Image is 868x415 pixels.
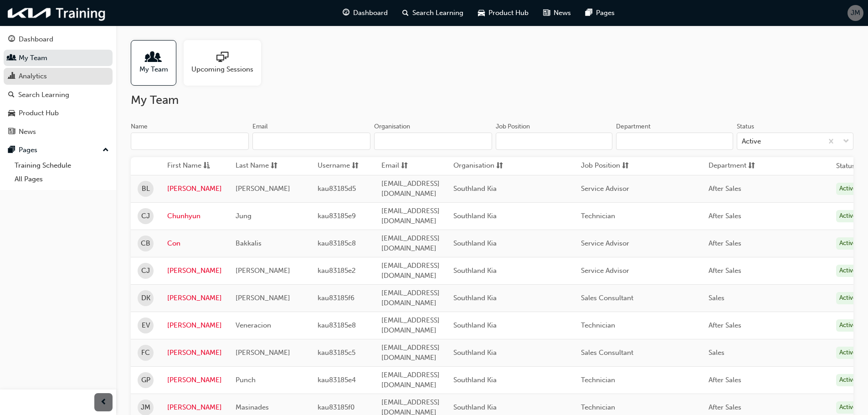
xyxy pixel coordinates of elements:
[836,292,860,304] div: Active
[453,403,497,411] span: Southland Kia
[11,159,113,173] a: Training Schedule
[836,161,855,171] th: Status
[622,160,629,172] span: sorting-icon
[236,376,256,384] span: Punch
[19,145,37,155] div: Pages
[843,136,849,148] span: down-icon
[216,51,228,64] span: sessionType_ONLINE_URL-icon
[847,5,863,21] button: JM
[318,403,354,411] span: kau83185f0
[318,294,354,302] span: kau83185f6
[142,320,150,331] span: EV
[236,184,290,193] span: [PERSON_NAME]
[318,376,356,384] span: kau83185e4
[141,211,150,221] span: CJ
[581,321,615,329] span: Technician
[381,316,440,335] span: [EMAIL_ADDRESS][DOMAIN_NAME]
[581,403,615,411] span: Technician
[139,64,168,75] span: My Team
[11,172,113,186] a: All Pages
[131,122,148,131] div: Name
[709,212,741,220] span: After Sales
[18,90,69,100] div: Search Learning
[453,184,497,193] span: Southland Kia
[318,321,356,329] span: kau83185e8
[742,136,761,147] div: Active
[412,8,463,18] span: Search Learning
[4,105,113,122] a: Product Hub
[381,179,440,198] span: [EMAIL_ADDRESS][DOMAIN_NAME]
[381,207,440,225] span: [EMAIL_ADDRESS][DOMAIN_NAME]
[352,160,359,172] span: sorting-icon
[8,54,15,62] span: people-icon
[318,348,355,357] span: kau83185c5
[318,184,356,193] span: kau83185d5
[131,93,853,108] h2: My Team
[453,266,497,275] span: Southland Kia
[4,29,113,142] button: DashboardMy TeamAnalyticsSearch LearningProduct HubNews
[167,375,222,385] a: [PERSON_NAME]
[252,122,268,131] div: Email
[737,122,754,131] div: Status
[581,266,629,275] span: Service Advisor
[836,374,860,386] div: Active
[453,239,497,247] span: Southland Kia
[381,371,440,389] span: [EMAIL_ADDRESS][DOMAIN_NAME]
[167,184,222,194] a: [PERSON_NAME]
[19,108,59,118] div: Product Hub
[184,40,268,86] a: Upcoming Sessions
[836,183,860,195] div: Active
[488,8,529,18] span: Product Hub
[581,160,631,172] button: Job Positionsorting-icon
[141,348,150,358] span: FC
[536,4,578,22] a: news-iconNews
[453,160,503,172] button: Organisationsorting-icon
[167,402,222,413] a: [PERSON_NAME]
[335,4,395,22] a: guage-iconDashboard
[236,348,290,357] span: [PERSON_NAME]
[596,8,615,18] span: Pages
[453,376,497,384] span: Southland Kia
[578,4,622,22] a: pages-iconPages
[5,4,109,22] img: kia-training
[8,91,15,99] span: search-icon
[236,403,269,411] span: Masinades
[543,7,550,19] span: news-icon
[318,160,368,172] button: Usernamesorting-icon
[381,343,440,362] span: [EMAIL_ADDRESS][DOMAIN_NAME]
[318,160,350,172] span: Username
[374,122,410,131] div: Organisation
[141,293,150,303] span: DK
[709,160,759,172] button: Departmentsorting-icon
[453,321,497,329] span: Southland Kia
[318,212,356,220] span: kau83185e9
[100,397,107,408] span: prev-icon
[709,266,741,275] span: After Sales
[709,403,741,411] span: After Sales
[616,122,651,131] div: Department
[851,8,860,18] span: JM
[131,40,184,86] a: My Team
[581,294,633,302] span: Sales Consultant
[8,36,15,44] span: guage-icon
[709,348,724,357] span: Sales
[252,133,370,150] input: Email
[236,212,252,220] span: Jung
[478,7,485,19] span: car-icon
[103,144,109,156] span: up-icon
[586,7,592,19] span: pages-icon
[554,8,571,18] span: News
[453,348,497,357] span: Southland Kia
[381,234,440,253] span: [EMAIL_ADDRESS][DOMAIN_NAME]
[141,402,150,413] span: JM
[4,142,113,159] button: Pages
[167,160,217,172] button: First Nameasc-icon
[167,266,222,276] a: [PERSON_NAME]
[131,133,249,150] input: Name
[709,294,724,302] span: Sales
[4,50,113,67] a: My Team
[19,34,53,45] div: Dashboard
[4,123,113,140] a: News
[318,266,356,275] span: kau83185e2
[167,293,222,303] a: [PERSON_NAME]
